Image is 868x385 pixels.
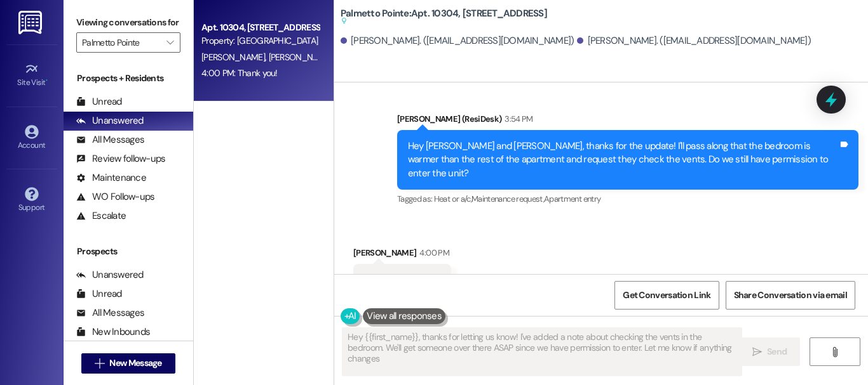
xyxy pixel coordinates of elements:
[201,34,319,48] div: Property: [GEOGRAPHIC_DATA]
[434,193,471,204] span: Heat or a/c ,
[739,337,801,366] button: Send
[397,190,858,208] div: Tagged as:
[76,152,165,166] div: Review follow-ups
[734,289,847,302] span: Share Conversation via email
[109,356,161,370] span: New Message
[64,72,193,85] div: Prospects + Residents
[166,37,173,48] i: 
[76,171,146,185] div: Maintenance
[268,51,332,63] span: [PERSON_NAME]
[64,245,193,258] div: Prospects
[76,306,144,320] div: All Messages
[6,58,57,93] a: Site Visit •
[6,121,57,155] a: Account
[95,358,104,369] i: 
[353,246,451,264] div: [PERSON_NAME]
[46,76,48,85] span: •
[341,34,574,48] div: [PERSON_NAME]. ([EMAIL_ADDRESS][DOMAIN_NAME])
[471,193,544,204] span: Maintenance request ,
[544,193,600,204] span: Apartment entry
[342,328,742,375] textarea: Hey {{first_name}}, thanks for letting us know! I've added a note about checking the vents in the...
[623,289,710,302] span: Get Conversation Link
[726,281,855,310] button: Share Conversation via email
[767,345,787,358] span: Send
[501,112,532,126] div: 3:54 PM
[408,140,838,180] div: Hey [PERSON_NAME] and [PERSON_NAME], thanks for the update! I'll pass along that the bedroom is w...
[82,32,160,53] input: All communities
[76,325,150,339] div: New Inbounds
[81,353,175,374] button: New Message
[18,11,44,34] img: ResiDesk Logo
[76,13,180,32] label: Viewing conversations for
[830,347,839,357] i: 
[76,268,144,282] div: Unanswered
[752,347,762,357] i: 
[614,281,719,310] button: Get Conversation Link
[397,112,858,130] div: [PERSON_NAME] (ResiDesk)
[6,183,57,218] a: Support
[364,273,386,287] div: Yes :)
[76,114,144,127] div: Unanswered
[416,246,449,259] div: 4:00 PM
[76,287,122,301] div: Unread
[201,21,319,34] div: Apt. 10304, [STREET_ADDRESS]
[76,133,144,147] div: All Messages
[577,34,811,48] div: [PERSON_NAME]. ([EMAIL_ADDRESS][DOMAIN_NAME])
[201,51,269,63] span: [PERSON_NAME]
[341,7,547,28] b: Palmetto Pointe: Apt. 10304, [STREET_ADDRESS]
[76,209,126,223] div: Escalate
[76,95,122,108] div: Unread
[201,67,278,79] div: 4:00 PM: Thank you!
[76,190,154,204] div: WO Follow-ups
